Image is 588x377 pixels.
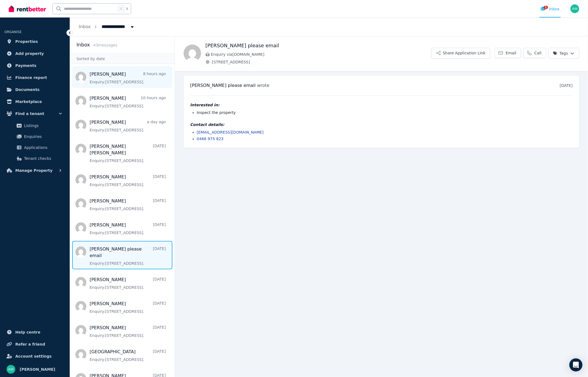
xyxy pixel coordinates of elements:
[90,95,166,109] a: [PERSON_NAME]10 hours agoEnquiry:[STREET_ADDRESS].
[90,119,166,133] a: [PERSON_NAME]a day agoEnquiry:[STREET_ADDRESS].
[544,6,548,9] span: 1
[197,110,573,115] li: Inspect the property
[126,7,128,11] span: k
[15,74,47,81] span: Finance report
[93,43,117,47] span: 43 message s
[70,17,144,36] nav: Breadcrumb
[79,24,91,29] a: Inbox
[15,110,44,117] span: Find a tenant
[569,358,583,372] div: Open Intercom Messenger
[15,353,52,360] span: Account settings
[90,71,166,85] a: [PERSON_NAME]8 hours agoEnquiry:[STREET_ADDRESS].
[534,50,542,56] span: Call
[15,38,38,45] span: Properties
[506,50,516,56] span: Email
[90,143,166,163] a: [PERSON_NAME] [PERSON_NAME][DATE]Enquiry:[STREET_ADDRESS].
[77,41,90,49] h2: Inbox
[15,341,45,347] span: Refer a friend
[15,86,40,93] span: Documents
[4,36,65,47] a: Properties
[4,30,22,34] span: ORGANISE
[7,131,63,142] a: Enquiries
[15,167,52,174] span: Manage Property
[184,45,201,62] img: Olivia please email
[4,165,65,176] button: Manage Property
[560,83,573,88] time: [DATE]
[90,349,166,362] a: [GEOGRAPHIC_DATA][DATE]Enquiry:[STREET_ADDRESS].
[90,246,166,266] a: [PERSON_NAME] please email[DATE]Enquiry:[STREET_ADDRESS].
[205,42,431,49] h1: [PERSON_NAME] please email
[15,329,40,335] span: Help centre
[197,137,224,141] a: 0466 975 823
[90,301,166,314] a: [PERSON_NAME][DATE]Enquiry:[STREET_ADDRESS].
[431,48,490,59] button: Share Application Link
[523,48,546,58] a: Call
[90,174,166,187] a: [PERSON_NAME][DATE]Enquiry:[STREET_ADDRESS].
[548,48,579,59] button: Tags
[4,108,65,119] button: Find a tenant
[70,54,175,64] div: Sorted by date
[7,142,63,153] a: Applications
[4,327,65,338] a: Help centre
[4,60,65,71] a: Payments
[4,84,65,95] a: Documents
[24,133,61,140] span: Enquiries
[4,72,65,83] a: Finance report
[211,52,431,57] span: Enquiry via [DOMAIN_NAME]
[4,339,65,350] a: Refer a friend
[7,153,63,164] a: Tenant checks
[4,96,65,107] a: Marketplace
[90,222,166,235] a: [PERSON_NAME][DATE]Enquiry:[STREET_ADDRESS].
[15,98,42,105] span: Marketplace
[90,276,166,290] a: [PERSON_NAME][DATE]Enquiry:[STREET_ADDRESS].
[90,325,166,338] a: [PERSON_NAME][DATE]Enquiry:[STREET_ADDRESS].
[197,130,264,134] a: [EMAIL_ADDRESS][DOMAIN_NAME]
[24,122,61,129] span: Listings
[24,155,61,162] span: Tenant checks
[20,366,55,373] span: [PERSON_NAME]
[495,48,521,58] a: Email
[4,351,65,362] a: Account settings
[190,122,573,127] h4: Contact details:
[15,50,44,57] span: Add property
[257,83,269,88] span: wrote
[190,102,573,108] h4: Interested in:
[90,198,166,211] a: [PERSON_NAME][DATE]Enquiry:[STREET_ADDRESS].
[15,62,36,69] span: Payments
[7,120,63,131] a: Listings
[212,59,431,65] span: [STREET_ADDRESS]
[540,6,560,12] div: Inbox
[571,4,579,13] img: Andrew Wong
[24,144,61,151] span: Applications
[4,48,65,59] a: Add property
[190,83,256,88] span: [PERSON_NAME] please email
[9,5,46,13] img: RentBetter
[553,51,568,56] span: Tags
[7,365,15,374] img: Andrew Wong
